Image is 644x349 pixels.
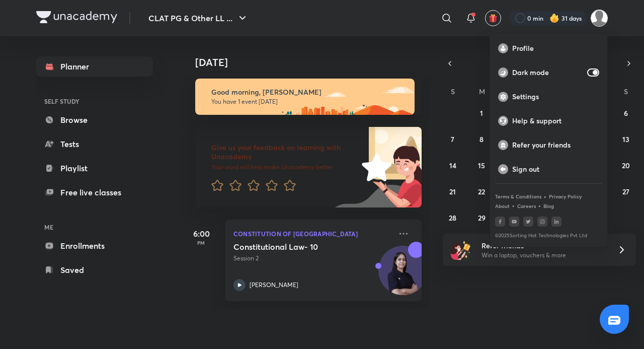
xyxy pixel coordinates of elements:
[490,85,607,109] a: Settings
[495,233,602,239] p: © 2025 Sorting Hat Technologies Pvt Ltd
[495,203,510,209] a: About
[512,201,515,210] div: •
[490,109,607,133] a: Help & support
[512,68,583,77] p: Dark mode
[543,192,547,201] div: •
[549,193,582,199] a: Privacy Policy
[512,141,599,150] p: Refer your friends
[512,165,599,174] p: Sign out
[538,201,541,210] div: •
[512,116,599,125] p: Help & support
[512,92,599,101] p: Settings
[517,203,536,209] a: Careers
[490,36,607,60] a: Profile
[495,193,541,199] a: Terms & Conditions
[543,203,554,209] a: Blog
[490,133,607,157] a: Refer your friends
[512,44,599,53] p: Profile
